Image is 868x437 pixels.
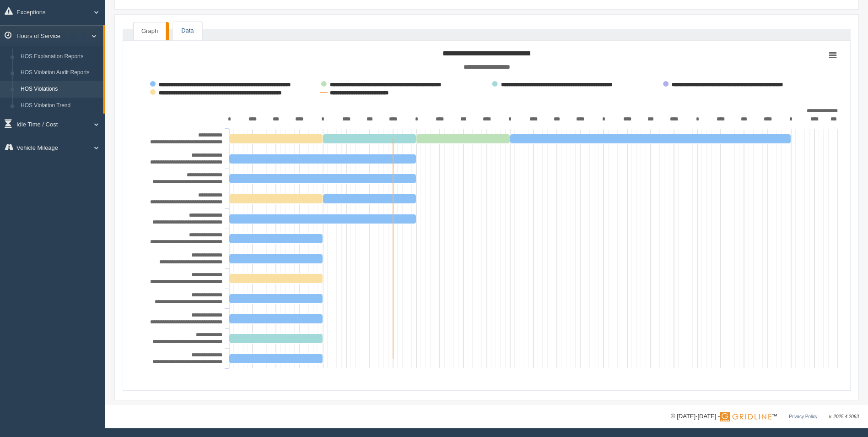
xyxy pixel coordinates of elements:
[16,49,103,65] a: HOS Explanation Reports
[173,22,202,40] a: Data
[133,22,166,40] a: Graph
[829,414,859,419] span: v. 2025.4.2063
[16,81,103,98] a: HOS Violations
[16,65,103,81] a: HOS Violation Audit Reports
[16,98,103,114] a: HOS Violation Trend
[720,412,771,421] img: Gridline
[789,414,817,419] a: Privacy Policy
[671,412,859,421] div: © [DATE]-[DATE] - ™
